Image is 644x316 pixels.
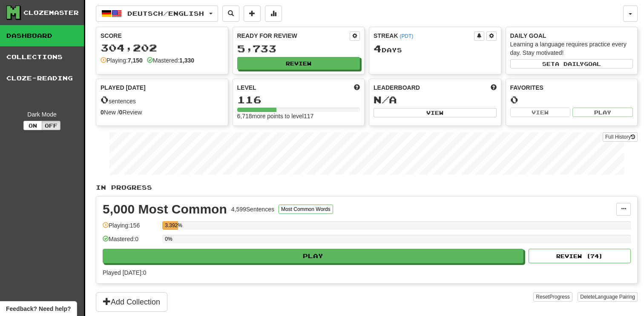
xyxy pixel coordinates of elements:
span: 4 [374,43,382,54]
button: More stats [265,6,282,22]
div: Dark Mode [6,110,78,119]
p: In Progress [96,183,638,192]
span: a daily [555,61,584,67]
div: Playing: [101,56,143,65]
div: Playing: 156 [103,221,158,235]
span: Deutsch / English [127,10,204,17]
button: Deutsch/English [96,6,218,22]
button: View [374,108,497,117]
button: Review (74) [529,249,631,263]
span: N/A [374,94,397,105]
div: 6,718 more points to level 117 [237,112,360,120]
span: 0 [101,94,109,105]
button: Seta dailygoal [510,59,633,68]
button: Play [572,108,633,117]
strong: 1,330 [179,57,194,64]
div: Streak [374,31,474,40]
strong: 0 [101,109,104,116]
span: Level [237,83,256,92]
div: Favorites [510,83,633,92]
span: Language Pairing [595,294,635,300]
div: Score [101,31,224,40]
a: Full History [603,132,638,142]
div: Daily Goal [510,31,633,40]
strong: 0 [119,109,123,116]
div: 304,202 [101,43,224,53]
div: 5,000 Most Common [103,203,227,216]
div: Mastered: 0 [103,235,158,249]
button: Add Collection [96,292,167,312]
span: This week in points, UTC [491,83,497,92]
a: (PDT) [400,33,413,39]
div: 5,733 [237,43,360,54]
span: Played [DATE]: 0 [103,269,146,276]
div: 116 [237,94,360,105]
button: Most Common Words [279,205,333,214]
div: Clozemaster [23,9,79,17]
div: New / Review [101,108,224,117]
div: 3.392% [165,221,178,230]
button: ResetProgress [533,292,572,302]
div: Ready for Review [237,31,350,40]
button: Review [237,57,360,70]
button: View [510,108,571,117]
button: DeleteLanguage Pairing [578,292,638,302]
div: Day s [374,43,497,54]
span: Played [DATE] [101,83,146,92]
button: Add sentence to collection [244,6,261,22]
button: On [23,121,42,130]
span: Score more points to level up [354,83,360,92]
button: Off [42,121,60,130]
button: Search sentences [222,6,239,22]
button: Play [103,249,523,263]
span: Open feedback widget [6,305,71,313]
span: Leaderboard [374,83,420,92]
div: Mastered: [147,56,194,65]
strong: 7,150 [128,57,143,64]
span: Progress [549,294,570,300]
div: 4,599 Sentences [231,205,274,214]
div: sentences [101,94,224,105]
div: Learning a language requires practice every day. Stay motivated! [510,40,633,57]
div: 0 [510,94,633,105]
